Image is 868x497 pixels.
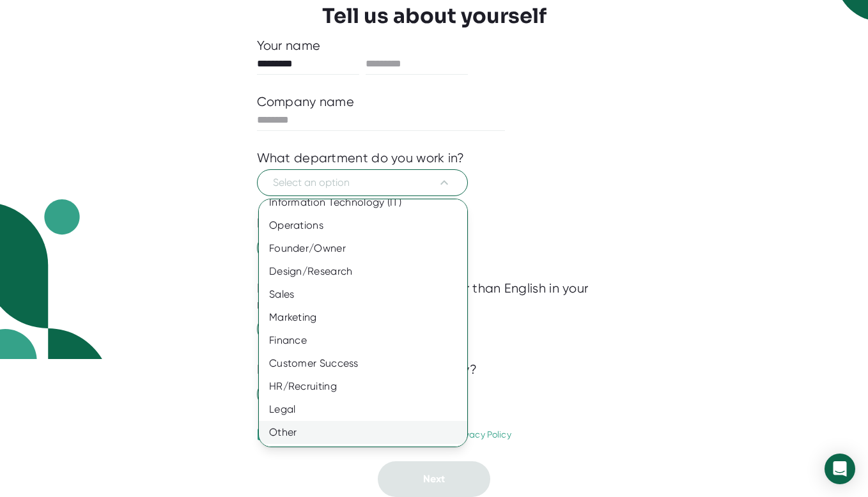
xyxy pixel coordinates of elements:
[825,454,855,484] div: Open Intercom Messenger
[259,398,467,421] div: Legal
[259,283,467,306] div: Sales
[259,329,467,352] div: Finance
[259,421,467,444] div: Other
[259,306,467,329] div: Marketing
[259,214,467,237] div: Operations
[259,260,467,283] div: Design/Research
[259,191,467,214] div: Information Technology (IT)
[259,237,467,260] div: Founder/Owner
[259,375,467,398] div: HR/Recruiting
[259,352,467,375] div: Customer Success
